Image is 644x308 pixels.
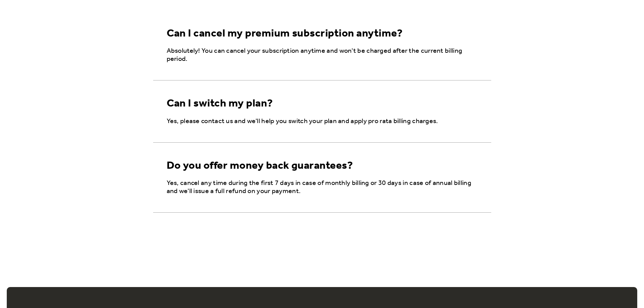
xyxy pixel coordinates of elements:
div: Can I switch my plan? [167,97,273,110]
div: Do you offer money back guarantees? [167,160,353,172]
p: Yes, cancel any time during the first 7 days in case of monthly billing or 30 days in case of ann... [167,179,480,195]
p: Absolutely! You can cancel your subscription anytime and won't be charged after the current billi... [167,47,480,63]
div: Can I cancel my premium subscription anytime? [167,27,403,40]
p: Yes, please contact us and we'll help you switch your plan and apply pro rata billing charges. [167,117,480,125]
